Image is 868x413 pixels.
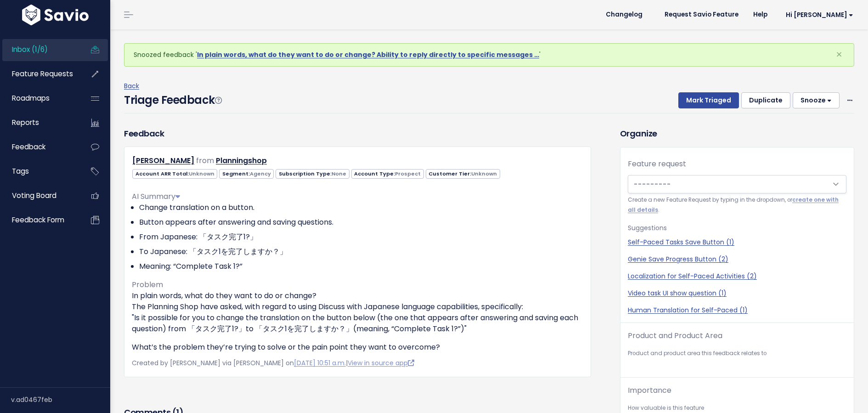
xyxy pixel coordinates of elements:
span: Agency [250,170,271,177]
span: × [836,47,842,62]
li: To Japanese: 「タスク1を完了しますか？」 [139,246,583,257]
span: Hi [PERSON_NAME] [786,11,853,18]
small: Create a new Feature Request by typing in the dropdown, or . [628,195,846,215]
span: Segment: [219,169,274,179]
a: [DATE] 10:51 a.m. [294,358,346,368]
p: Suggestions [628,222,846,234]
p: In plain words, what do they want to do or change? The Planning Shop have asked, with regard to u... [132,290,583,334]
a: View in source app [348,358,414,368]
span: Prospect [395,170,421,177]
a: Roadmaps [2,88,76,109]
a: Self-Paced Tasks Save Button (1) [628,238,846,247]
button: Close [827,44,851,66]
span: Voting Board [12,191,56,200]
span: Unknown [471,170,497,177]
h4: Triage Feedback [124,92,221,108]
li: Change translation on a button. [139,202,583,213]
span: Account Type: [351,169,424,179]
span: Reports [12,118,39,127]
span: Changelog [606,11,643,18]
span: None [332,170,346,177]
button: Mark Triaged [678,92,739,109]
span: Roadmaps [12,93,50,103]
a: Localization for Self-Paced Activities (2) [628,272,846,281]
a: Human Translation for Self-Paced (1) [628,306,846,315]
a: Help [746,8,775,22]
span: Inbox (1/6) [12,45,48,54]
span: Subscription Type: [276,169,349,179]
label: Product and Product Area [628,330,722,341]
img: logo-white.9d6f32f41409.svg [20,5,91,25]
span: Feedback [12,142,45,152]
a: Reports [2,112,76,133]
button: Duplicate [741,92,790,109]
small: How valuable is this feature [628,403,846,413]
a: Feedback [2,136,76,158]
a: Feature Requests [2,63,76,85]
span: Feature Requests [12,69,73,79]
button: Snooze [793,92,840,109]
p: What’s the problem they’re trying to solve or the pain point they want to overcome? [132,342,583,353]
a: In plain words, what do they want to do or change? Ability to reply directly to specific messages … [197,50,539,59]
a: Genie Save Progress Button (2) [628,255,846,264]
a: Feedback form [2,209,76,231]
span: AI Summary [132,191,180,202]
span: Problem [132,279,163,290]
a: [PERSON_NAME] [132,155,194,166]
a: Inbox (1/6) [2,39,76,60]
a: Tags [2,161,76,182]
a: Video task UI show question (1) [628,289,846,298]
div: Snoozed feedback ' ' [124,43,854,67]
span: Account ARR Total: [132,169,217,179]
li: From Japanese: 「タスク完了1?」 [139,232,583,243]
span: Unknown [189,170,214,177]
span: Customer Tier: [426,169,500,179]
a: create one with all details [628,196,839,213]
a: Hi [PERSON_NAME] [775,8,861,22]
small: Product and product area this feedback relates to [628,349,846,358]
div: v.ad0467feb [11,388,110,412]
h3: Organize [620,127,854,140]
span: Created by [PERSON_NAME] via [PERSON_NAME] on | [132,358,414,368]
li: Meaning: “Complete Task 1?” [139,261,583,272]
span: Feedback form [12,215,64,225]
a: Request Savio Feature [657,8,746,22]
li: Button appears after answering and saving questions. [139,217,583,228]
span: Tags [12,166,29,176]
a: Planningshop [216,155,267,166]
label: Feature request [628,158,686,170]
a: Voting Board [2,185,76,206]
label: Importance [628,385,671,396]
h3: Feedback [124,127,164,140]
span: from [196,155,214,166]
a: Back [124,81,139,91]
